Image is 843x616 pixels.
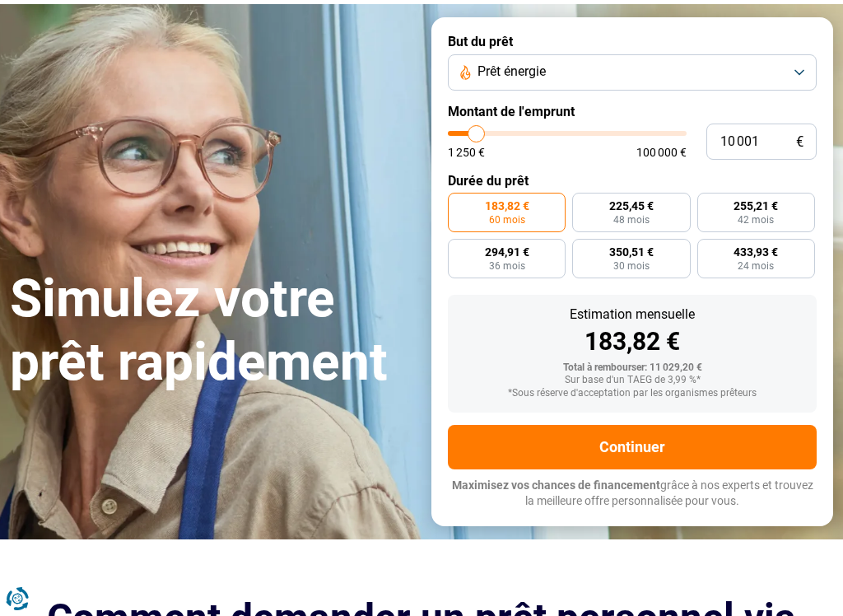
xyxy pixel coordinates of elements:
div: Total à rembourser: 11 029,20 € [461,362,803,374]
span: 433,93 € [734,246,778,258]
span: 42 mois [738,215,774,225]
span: 294,91 € [485,246,529,258]
span: 24 mois [738,261,774,271]
label: Durée du prêt [448,173,817,189]
div: Estimation mensuelle [461,308,803,321]
span: 36 mois [489,261,525,271]
span: 1 250 € [448,147,485,158]
span: 60 mois [489,215,525,225]
span: 48 mois [613,215,650,225]
div: Sur base d'un TAEG de 3,99 %* [461,375,803,386]
p: grâce à nos experts et trouvez la meilleure offre personnalisée pour vous. [448,478,817,510]
span: € [796,135,803,149]
span: 100 000 € [636,147,687,158]
button: Continuer [448,425,817,469]
span: 350,51 € [609,246,654,258]
label: Montant de l'emprunt [448,104,817,119]
div: *Sous réserve d'acceptation par les organismes prêteurs [461,388,803,399]
span: 225,45 € [609,200,654,212]
button: Prêt énergie [448,54,817,91]
span: 183,82 € [485,200,529,212]
span: 30 mois [613,261,650,271]
div: 183,82 € [461,329,803,354]
span: Maximisez vos chances de financement [452,478,660,492]
span: 255,21 € [734,200,778,212]
label: But du prêt [448,34,817,49]
span: Prêt énergie [477,63,546,81]
h1: Simulez votre prêt rapidement [10,268,412,394]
